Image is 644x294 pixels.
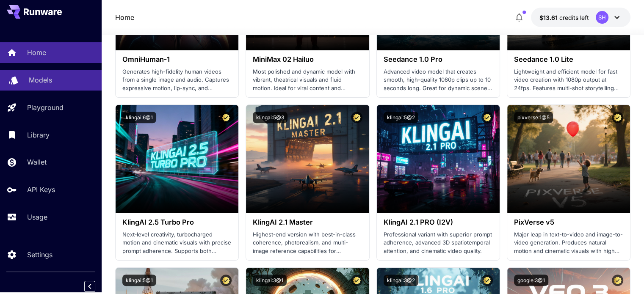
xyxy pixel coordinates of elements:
button: Certified Model – Vetted for best performance and includes a commercial license. [612,275,623,286]
p: Usage [27,212,47,222]
p: Library [27,130,50,140]
p: Professional variant with superior prompt adherence, advanced 3D spatiotemporal attention, and ci... [384,231,493,256]
button: Certified Model – Vetted for best performance and includes a commercial license. [351,275,362,286]
div: $13.6111 [539,13,589,22]
p: Generates high-fidelity human videos from a single image and audio. Captures expressive motion, l... [122,68,232,93]
button: klingai:6@1 [122,112,156,123]
h3: MiniMax 02 Hailuo [253,55,362,63]
button: klingai:5@2 [384,112,418,123]
h3: OmniHuman‑1 [122,55,232,63]
nav: breadcrumb [115,12,134,22]
img: alt [507,105,630,213]
p: Home [27,47,46,58]
button: Certified Model – Vetted for best performance and includes a commercial license. [220,275,232,286]
p: Next‑level creativity, turbocharged motion and cinematic visuals with precise prompt adherence. S... [122,231,232,256]
p: Wallet [27,157,47,167]
p: Advanced video model that creates smooth, high-quality 1080p clips up to 10 seconds long. Great f... [384,68,493,93]
span: credits left [559,14,589,21]
h3: KlingAI 2.1 PRO (I2V) [384,218,493,226]
button: Certified Model – Vetted for best performance and includes a commercial license. [481,275,493,286]
h3: Seedance 1.0 Pro [384,55,493,63]
button: klingai:3@2 [384,275,418,286]
h3: KlingAI 2.1 Master [253,218,362,226]
p: Lightweight and efficient model for fast video creation with 1080p output at 24fps. Features mult... [514,68,623,93]
span: $13.61 [539,14,559,21]
img: alt [116,105,238,213]
p: Most polished and dynamic model with vibrant, theatrical visuals and fluid motion. Ideal for vira... [253,68,362,93]
h3: KlingAI 2.5 Turbo Pro [122,218,232,226]
h3: Seedance 1.0 Lite [514,55,623,63]
button: Certified Model – Vetted for best performance and includes a commercial license. [612,112,623,123]
div: Collapse sidebar [91,279,102,294]
a: Home [115,12,134,22]
button: Certified Model – Vetted for best performance and includes a commercial license. [351,112,362,123]
p: Playground [27,102,64,113]
button: Collapse sidebar [84,281,95,292]
button: Certified Model – Vetted for best performance and includes a commercial license. [481,112,493,123]
p: Models [29,75,52,85]
p: API Keys [27,184,55,195]
img: alt [377,105,500,213]
div: SH [596,11,608,24]
h3: PixVerse v5 [514,218,623,226]
button: Certified Model – Vetted for best performance and includes a commercial license. [220,112,232,123]
img: alt [246,105,369,213]
button: pixverse:1@5 [514,112,553,123]
button: google:3@1 [514,275,548,286]
p: Highest-end version with best-in-class coherence, photorealism, and multi-image reference capabil... [253,231,362,256]
button: klingai:3@1 [253,275,287,286]
p: Settings [27,250,53,260]
p: Major leap in text-to-video and image-to-video generation. Produces natural motion and cinematic ... [514,231,623,256]
button: klingai:5@3 [253,112,287,123]
button: klingai:5@1 [122,275,156,286]
button: $13.6111SH [531,8,630,27]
